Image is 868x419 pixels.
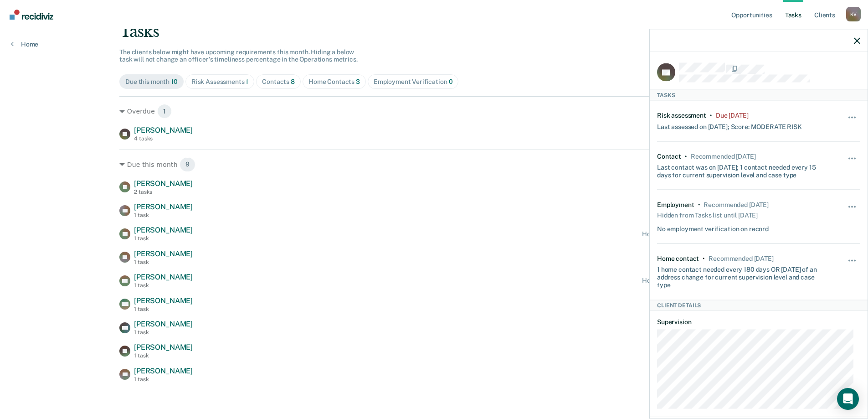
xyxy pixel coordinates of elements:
[846,7,861,21] button: Profile dropdown button
[837,388,859,410] div: Open Intercom Messenger
[119,157,749,172] div: Due this month
[134,259,193,265] div: 1 task
[10,10,53,20] img: Recidiviz
[119,104,749,119] div: Overdue
[291,78,295,85] span: 8
[119,48,358,63] span: The clients below might have upcoming requirements this month. Hiding a below task will not chang...
[191,78,249,86] div: Risk Assessments
[134,352,193,359] div: 1 task
[716,111,749,119] div: Due 6 months ago
[134,306,193,312] div: 1 task
[657,262,827,289] div: 1 home contact needed every 180 days OR [DATE] of an address change for current supervision level...
[134,226,193,234] span: [PERSON_NAME]
[134,296,193,305] span: [PERSON_NAME]
[685,152,687,160] div: •
[262,78,295,86] div: Contacts
[657,160,827,179] div: Last contact was on [DATE]; 1 contact needed every 15 days for current supervision level and case...
[657,201,694,208] div: Employment
[709,254,773,262] div: Recommended in 22 days
[650,89,868,100] div: Tasks
[134,212,193,218] div: 1 task
[657,221,769,233] div: No employment verification on record
[134,320,193,328] span: [PERSON_NAME]
[134,367,193,375] span: [PERSON_NAME]
[356,78,360,85] span: 3
[157,104,172,119] span: 1
[308,78,360,86] div: Home Contacts
[650,300,868,310] div: Client Details
[171,78,178,85] span: 10
[374,78,453,86] div: Employment Verification
[710,111,712,119] div: •
[657,318,860,326] dt: Supervision
[134,135,193,142] div: 4 tasks
[657,208,758,221] div: Hidden from Tasks list until [DATE]
[642,277,749,285] div: Home contact recommended [DATE]
[134,179,193,188] span: [PERSON_NAME]
[657,254,699,262] div: Home contact
[134,235,193,242] div: 1 task
[657,111,706,119] div: Risk assessment
[704,201,768,208] div: Recommended in 22 days
[657,152,681,160] div: Contact
[180,157,195,172] span: 9
[134,282,193,289] div: 1 task
[134,126,193,134] span: [PERSON_NAME]
[134,249,193,258] span: [PERSON_NAME]
[246,78,248,85] span: 1
[119,22,749,41] div: Tasks
[642,230,749,238] div: Home contact recommended [DATE]
[134,202,193,211] span: [PERSON_NAME]
[134,343,193,352] span: [PERSON_NAME]
[134,189,193,195] div: 2 tasks
[134,273,193,281] span: [PERSON_NAME]
[134,376,193,383] div: 1 task
[125,78,178,86] div: Due this month
[691,152,755,160] div: Recommended in 9 days
[703,254,705,262] div: •
[134,329,193,336] div: 1 task
[657,119,802,130] div: Last assessed on [DATE]; Score: MODERATE RISK
[698,201,700,208] div: •
[449,78,453,85] span: 0
[11,40,38,48] a: Home
[846,7,861,21] div: K V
